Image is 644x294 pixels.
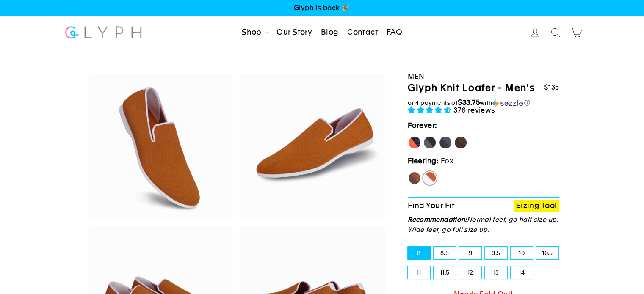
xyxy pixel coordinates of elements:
label: [PERSON_NAME] [408,136,421,149]
span: 376 reviews [453,106,495,114]
span: $135 [544,83,559,91]
label: 8 [408,247,430,259]
span: Fox [441,157,453,165]
img: Glyph [64,21,143,44]
label: 10 [511,247,533,259]
span: 4.73 stars [408,106,453,114]
label: 12 [459,266,481,279]
strong: Forever: [408,121,437,129]
span: $33.75 [458,98,480,107]
label: 9.5 [485,247,507,259]
img: Sezzle [492,99,523,107]
span: Find Your Fit [408,201,454,210]
a: Blog [318,23,342,42]
label: 13 [485,266,507,279]
label: Mustang [454,136,467,149]
a: Contact [344,23,381,42]
label: 9 [459,247,481,259]
a: Shop [238,23,271,42]
a: Our Story [273,23,315,42]
a: FAQ [383,23,406,42]
label: Fox [423,171,437,185]
label: Panther [423,136,437,149]
label: 11.5 [434,266,456,279]
label: 11 [408,266,430,279]
div: or 4 payments of with [408,99,559,107]
strong: Recommendation: [408,216,467,223]
label: Rhino [439,136,452,149]
div: Men [408,71,559,82]
label: Hawk [408,171,421,185]
label: 14 [511,266,533,279]
strong: Fleeting: [408,157,439,165]
img: Fox [89,74,233,219]
label: 10.5 [536,247,558,259]
label: 8.5 [434,247,456,259]
div: or 4 payments of$33.75withSezzle Click to learn more about Sezzle [408,99,559,107]
ul: Primary [238,23,406,42]
img: Fox [240,74,385,219]
h1: Glyph Knit Loafer - Men's [408,82,535,94]
a: Sizing Tool [514,200,559,212]
p: Normal feet, go half size up. Wide feet, go full size up. [408,214,559,235]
